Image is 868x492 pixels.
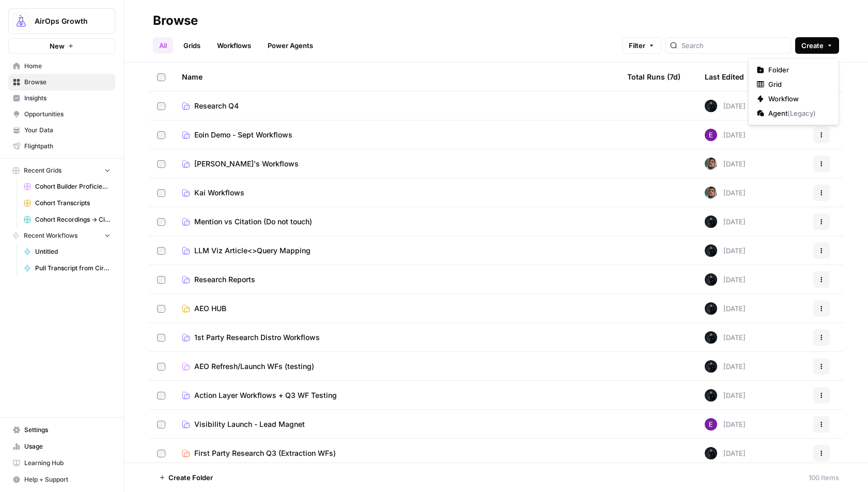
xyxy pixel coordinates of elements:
a: Eoin Demo - Sept Workflows [182,130,611,140]
span: Grid [768,79,826,89]
span: Learning Hub [24,458,111,468]
span: Eoin Demo - Sept Workflows [194,130,292,140]
span: Usage [24,442,111,451]
div: [DATE] [705,331,746,344]
img: mae98n22be7w2flmvint2g1h8u9g [705,216,717,228]
div: [DATE] [705,389,746,402]
img: mae98n22be7w2flmvint2g1h8u9g [705,360,717,373]
button: Filter [622,37,661,54]
a: Research Reports [182,274,611,285]
span: AirOps Growth [35,16,97,26]
button: New [8,38,115,54]
img: mae98n22be7w2flmvint2g1h8u9g [705,244,717,257]
span: Action Layer Workflows + Q3 WF Testing [194,390,337,401]
a: Opportunities [8,106,115,122]
span: Kai Workflows [194,188,244,198]
span: Your Data [24,126,111,135]
div: [DATE] [705,447,746,459]
a: LLM Viz Article<>Query Mapping [182,245,611,256]
div: [DATE] [705,418,746,431]
img: mae98n22be7w2flmvint2g1h8u9g [705,273,717,286]
span: [PERSON_NAME]'s Workflows [194,159,299,169]
span: Research Q4 [194,101,239,111]
div: [DATE] [705,158,746,170]
div: Create [748,58,839,125]
a: Settings [8,422,115,438]
img: mae98n22be7w2flmvint2g1h8u9g [705,447,717,459]
span: Research Reports [194,274,255,285]
a: Research Q4 [182,101,611,111]
span: New [50,41,65,51]
span: Visibility Launch - Lead Magnet [194,419,305,429]
a: AEO Refresh/Launch WFs (testing) [182,361,611,372]
span: Mention vs Citation (Do not touch) [194,217,312,227]
img: mae98n22be7w2flmvint2g1h8u9g [705,331,717,344]
span: Help + Support [24,475,111,484]
span: Workflow [768,94,826,104]
a: Action Layer Workflows + Q3 WF Testing [182,390,611,401]
button: Help + Support [8,471,115,488]
span: Create [801,40,824,51]
button: Recent Grids [8,163,115,178]
span: Create Folder [168,472,213,483]
a: Workflows [211,37,257,54]
a: AEO HUB [182,303,611,314]
span: 1st Party Research Distro Workflows [194,332,320,343]
a: Mention vs Citation (Do not touch) [182,217,611,227]
span: First Party Research Q3 (Extraction WFs) [194,448,336,458]
a: Cohort Recordings -> Circle Automation [19,211,115,228]
a: All [153,37,173,54]
span: Cohort Builder Proficiency Scorer [35,182,111,191]
span: Cohort Transcripts [35,198,111,208]
a: Kai Workflows [182,188,611,198]
div: [DATE] [705,302,746,315]
img: AirOps Growth Logo [12,12,30,30]
a: Cohort Builder Proficiency Scorer [19,178,115,195]
span: Recent Grids [24,166,61,175]
span: LLM Viz Article<>Query Mapping [194,245,311,256]
a: Insights [8,90,115,106]
button: Recent Workflows [8,228,115,243]
img: mae98n22be7w2flmvint2g1h8u9g [705,100,717,112]
a: Cohort Transcripts [19,195,115,211]
div: Name [182,63,611,91]
span: Agent [768,108,826,118]
div: Browse [153,12,198,29]
div: [DATE] [705,216,746,228]
button: Workspace: AirOps Growth [8,8,115,34]
a: Learning Hub [8,455,115,471]
span: Pull Transcript from Circle [35,264,111,273]
span: Browse [24,78,111,87]
span: AEO Refresh/Launch WFs (testing) [194,361,314,372]
div: Last Edited [705,63,744,91]
span: Recent Workflows [24,231,78,240]
span: Settings [24,425,111,435]
div: [DATE] [705,129,746,141]
a: Power Agents [261,37,319,54]
a: Usage [8,438,115,455]
a: Browse [8,74,115,90]
img: u93l1oyz1g39q1i4vkrv6vz0p6p4 [705,158,717,170]
a: Visibility Launch - Lead Magnet [182,419,611,429]
span: Folder [768,65,826,75]
a: [PERSON_NAME]'s Workflows [182,159,611,169]
span: Cohort Recordings -> Circle Automation [35,215,111,224]
span: ( Legacy ) [787,109,816,117]
a: Your Data [8,122,115,139]
div: [DATE] [705,273,746,286]
div: [DATE] [705,244,746,257]
div: [DATE] [705,360,746,373]
span: Untitled [35,247,111,256]
a: Home [8,58,115,74]
a: Grids [177,37,207,54]
span: Flightpath [24,142,111,151]
img: mae98n22be7w2flmvint2g1h8u9g [705,302,717,315]
button: Create Folder [153,469,219,486]
span: AEO HUB [194,303,226,314]
a: Flightpath [8,138,115,155]
img: tb834r7wcu795hwbtepf06oxpmnl [705,129,717,141]
div: [DATE] [705,187,746,199]
input: Search [681,40,786,51]
span: Home [24,62,111,71]
button: Create [795,37,839,54]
